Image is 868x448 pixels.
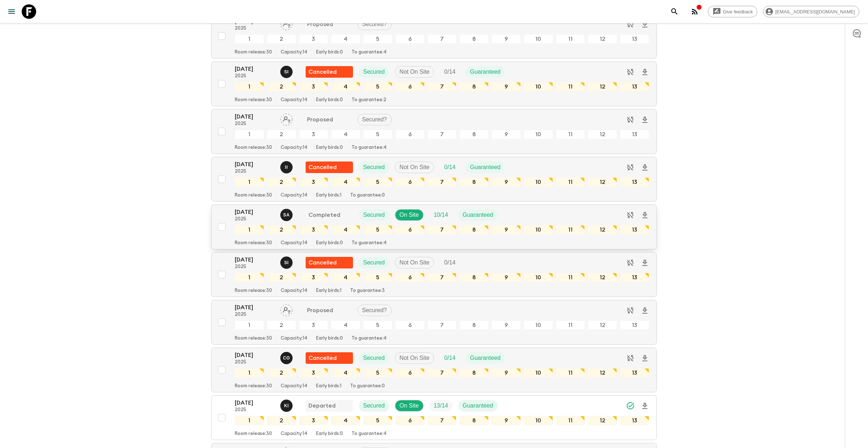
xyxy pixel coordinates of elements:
div: Trip Fill [440,161,460,173]
div: 1 [235,273,264,282]
div: 7 [427,130,457,139]
div: 13 [620,177,649,187]
div: 9 [492,416,521,425]
div: 6 [395,130,425,139]
p: Secured? [362,20,387,29]
p: Capacity: 14 [281,49,307,55]
svg: Sync disabled - Archived departures are not synced [626,68,635,76]
div: 12 [588,225,617,234]
p: Capacity: 14 [281,193,307,198]
button: SI [280,257,294,269]
svg: Download Onboarding [641,306,649,315]
div: 12 [588,130,617,139]
p: [DATE] [235,160,275,169]
p: Early birds: 0 [316,97,343,103]
p: 2025 [235,121,275,127]
p: 2025 [235,407,275,413]
p: Capacity: 14 [281,336,307,341]
div: Flash Pack cancellation [306,257,353,268]
div: 8 [459,273,489,282]
div: 8 [459,320,489,330]
button: [DATE]2025Ismail IngriouiFlash Pack cancellationSecuredNot On SiteTrip FillGuaranteed123456789101... [211,157,657,202]
p: C O [283,355,290,361]
div: Secured [359,352,389,364]
div: Not On Site [395,352,434,364]
div: 1 [235,177,264,187]
svg: Sync disabled - Archived departures are not synced [626,20,635,29]
svg: Download Onboarding [641,259,649,267]
div: 7 [427,82,457,91]
div: 9 [492,273,521,282]
p: Guaranteed [463,401,493,410]
p: Proposed [307,20,333,29]
span: Said Isouktan [280,259,294,264]
p: Room release: 30 [235,49,272,55]
p: 0 / 14 [444,163,455,172]
div: 5 [363,82,392,91]
div: Trip Fill [429,209,452,221]
div: 2 [267,273,296,282]
p: Cancelled [309,258,337,267]
div: 10 [524,130,553,139]
div: [EMAIL_ADDRESS][DOMAIN_NAME] [763,6,859,17]
p: Room release: 30 [235,193,272,198]
div: 13 [620,82,649,91]
button: [DATE]2025Assign pack leaderProposedSecured?12345678910111213Room release:30Capacity:14Early bird... [211,109,657,154]
p: Cancelled [309,68,337,76]
span: Chama Ouammi [280,354,294,360]
div: 5 [363,320,392,330]
p: To guarantee: 4 [352,240,387,246]
div: 6 [395,177,425,187]
p: 2025 [235,359,275,365]
div: 11 [556,320,585,330]
p: Not On Site [400,163,430,172]
div: 3 [299,82,328,91]
div: 5 [363,273,392,282]
p: 2025 [235,216,275,222]
p: Early birds: 0 [316,145,343,151]
div: 6 [395,34,425,44]
div: Secured? [357,114,392,125]
p: 0 / 14 [444,258,455,267]
span: Give feedback [719,9,757,14]
div: 3 [299,416,328,425]
div: 11 [556,416,585,425]
div: 9 [492,82,521,91]
p: Room release: 30 [235,97,272,103]
div: 2 [267,130,296,139]
p: Guaranteed [470,163,501,172]
p: Early birds: 1 [316,193,341,198]
span: Assign pack leader [280,116,293,121]
p: To guarantee: 4 [352,49,387,55]
div: 13 [620,130,649,139]
div: 5 [363,130,392,139]
svg: Download Onboarding [641,116,649,124]
svg: Download Onboarding [641,354,649,363]
div: 6 [395,82,425,91]
div: 2 [267,320,296,330]
div: 1 [235,368,264,378]
p: To guarantee: 4 [352,431,387,437]
p: Secured [363,258,385,267]
div: 10 [524,225,553,234]
p: Room release: 30 [235,240,272,246]
span: [EMAIL_ADDRESS][DOMAIN_NAME] [771,9,859,14]
div: Flash Pack cancellation [306,352,353,364]
div: 11 [556,273,585,282]
p: 0 / 14 [444,354,455,362]
div: 4 [331,320,360,330]
div: 13 [620,273,649,282]
div: 11 [556,82,585,91]
div: 4 [331,82,360,91]
div: 5 [363,368,392,378]
div: Secured [359,257,389,268]
p: On Site [400,211,419,219]
p: 2025 [235,312,275,318]
div: 12 [588,368,617,378]
div: 5 [363,177,392,187]
div: 1 [235,82,264,91]
div: 13 [620,368,649,378]
div: 6 [395,273,425,282]
div: 2 [267,34,296,44]
span: Ismail Ingrioui [280,163,294,169]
